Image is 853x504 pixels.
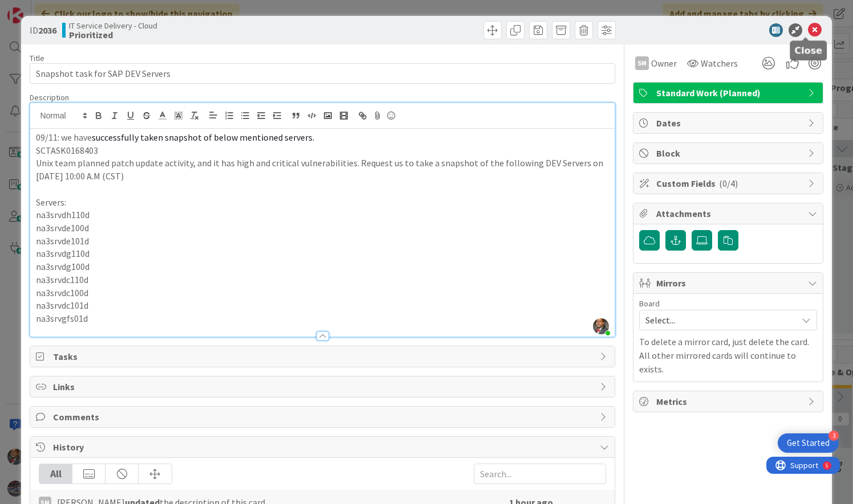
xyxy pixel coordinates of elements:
span: Comments [53,410,594,424]
span: Links [53,380,594,394]
span: Dates [656,116,802,130]
b: Prioritized [69,30,157,39]
p: Servers: [36,196,608,209]
p: 09/11: we have [36,131,608,144]
div: All [39,464,72,483]
span: successfully taken snapshot of below mentioned servers. [92,132,314,143]
span: IT Service Delivery - Cloud [69,21,157,30]
p: na3srvdc100d [36,286,608,300]
span: Watchers [701,56,738,70]
span: Attachments [656,207,802,220]
p: To delete a mirror card, just delete the card. All other mirrored cards will continue to exists. [639,335,817,376]
p: na3srvde100d [36,222,608,235]
p: Unix team planned patch update activity, and it has high and critical vulnerabilities. Request us... [36,157,608,182]
span: Standard Work (Planned) [656,86,802,100]
span: Board [639,300,660,308]
span: Tasks [53,350,594,363]
p: na3srvdc101d [36,299,608,312]
span: Owner [651,56,677,70]
p: na3srvgfs01d [36,312,608,325]
span: ID [30,23,56,37]
div: Open Get Started checklist, remaining modules: 3 [778,433,839,453]
div: Get Started [787,437,830,449]
b: 2036 [38,24,56,36]
label: Title [30,53,44,63]
span: Metrics [656,395,802,408]
div: 3 [828,431,839,441]
p: na3srvdg110d [36,247,608,260]
span: Custom Fields [656,177,802,190]
span: ( 0/4 ) [719,178,738,189]
span: Support [24,2,52,15]
div: 5 [59,5,62,14]
img: d4mZCzJxnlYlsl7tbRpKOP7QXawjtCsN.jpg [593,318,609,334]
p: na3srvde101d [36,235,608,248]
span: Block [656,146,802,160]
h5: Close [794,45,822,56]
span: History [53,440,594,454]
div: SM [635,56,649,70]
p: na3srvdh110d [36,208,608,222]
p: SCTASK0168403 [36,144,608,157]
p: na3srvdg100d [36,260,608,273]
input: Search... [474,464,606,484]
span: Description [30,92,69,103]
input: type card name here... [30,63,615,84]
span: Select... [645,312,791,328]
p: na3srvdc110d [36,273,608,286]
span: Mirrors [656,276,802,290]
